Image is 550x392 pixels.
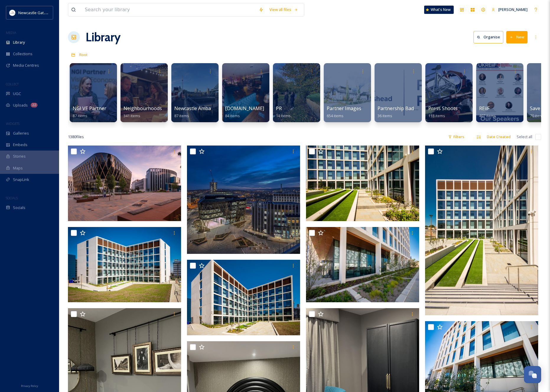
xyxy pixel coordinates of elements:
[479,113,496,118] span: 407 items
[327,105,361,112] span: Partner Images
[123,105,162,112] span: Neighbourhoods
[479,106,496,118] a: REiiF407 items
[31,103,38,107] div: 22
[13,102,28,108] span: Uploads
[13,205,25,210] span: Socials
[187,260,300,335] img: KIER-BIO-3952.jpg
[82,3,256,16] input: Search your library
[123,106,162,118] a: Neighbourhoods341 items
[479,105,489,112] span: REiiF
[68,146,181,221] img: NICD and FDC - Credit Gillespies.jpg
[13,91,21,97] span: UGC
[86,28,121,46] a: Library
[225,106,264,118] a: [DOMAIN_NAME]84 items
[266,4,301,15] a: View all files
[377,113,392,118] span: 36 items
[473,31,503,43] button: Organise
[473,31,506,43] a: Organise
[425,146,538,315] img: KIER-BIO-3964.jpg
[428,113,445,118] span: 118 items
[13,40,25,45] span: Library
[13,177,29,182] span: SnapLink
[13,63,39,68] span: Media Centres
[506,31,528,43] button: New
[428,106,458,118] a: Press Shoots118 items
[306,146,419,221] img: KIER-BIO-3971.jpg
[13,130,29,136] span: Galleries
[6,30,16,35] span: MEDIA
[530,113,545,118] span: 70 items
[13,153,26,159] span: Stories
[68,227,181,302] img: KIER-BIO-3960.jpg
[524,366,541,383] button: Open Chat
[306,227,419,302] img: KIER-BIO-3947.jpg
[276,113,291,118] span: 14 items
[13,51,32,57] span: Collections
[377,106,422,118] a: Partnership Badges36 items
[327,113,344,118] span: 654 items
[498,7,528,12] span: [PERSON_NAME]
[21,384,38,388] span: Privacy Policy
[73,113,87,118] span: 87 items
[489,4,531,15] a: [PERSON_NAME]
[225,105,264,112] span: [DOMAIN_NAME]
[123,113,140,118] span: 341 items
[377,105,422,112] span: Partnership Badges
[6,82,19,86] span: COLLECT
[428,105,458,112] span: Press Shoots
[18,10,73,15] span: Newcastle Gateshead Initiative
[6,121,19,126] span: WIDGETS
[225,113,240,118] span: 84 items
[73,105,131,112] span: NGI VE Partner Dance City
[424,6,454,14] a: What's New
[187,146,300,254] img: Helix 090120200 - Credit Graeme Peacock.jpg
[445,131,467,143] div: Filters
[79,52,88,57] span: Root
[6,196,18,200] span: SOCIALS
[517,134,532,140] span: Select all
[9,10,15,16] img: DqD9wEUd_400x400.jpg
[174,106,228,118] a: Newcastle Ambassadors87 items
[484,131,514,143] div: Date Created
[13,142,27,148] span: Embeds
[276,106,291,118] a: PR14 items
[68,134,84,140] span: 1380 file s
[21,382,38,389] a: Privacy Policy
[327,106,361,118] a: Partner Images654 items
[174,113,189,118] span: 87 items
[13,165,23,171] span: Maps
[276,105,282,112] span: PR
[174,105,228,112] span: Newcastle Ambassadors
[79,51,88,58] a: Root
[73,106,131,118] a: NGI VE Partner Dance City87 items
